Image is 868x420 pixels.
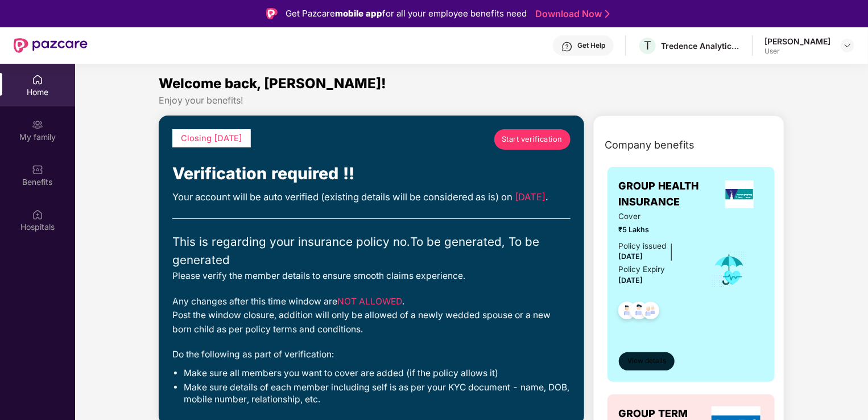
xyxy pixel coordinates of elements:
span: View details [627,356,666,367]
div: Any changes after this time window are . Post the window closure, addition will only be allowed o... [172,295,571,336]
div: Get Pazcare for all your employee benefits need [286,7,527,20]
span: Start verification [502,134,563,145]
span: [DATE] [619,276,643,285]
div: [PERSON_NAME] [764,36,830,47]
img: Stroke [605,8,610,20]
img: svg+xml;base64,PHN2ZyBpZD0iRHJvcGRvd24tMzJ4MzIiIHhtbG5zPSJodHRwOi8vd3d3LnczLm9yZy8yMDAwL3N2ZyIgd2... [843,41,852,50]
button: View details [619,352,675,370]
div: User [764,47,830,56]
span: ₹5 Lakhs [619,224,696,236]
img: svg+xml;base64,PHN2ZyBpZD0iQmVuZWZpdHMiIHhtbG5zPSJodHRwOi8vd3d3LnczLm9yZy8yMDAwL3N2ZyIgd2lkdGg9Ij... [32,164,43,175]
div: Please verify the member details to ensure smooth claims experience. [172,269,571,283]
span: GROUP HEALTH INSURANCE [619,178,716,211]
span: NOT ALLOWED [337,296,402,307]
div: This is regarding your insurance policy no. To be generated, To be generated [172,233,571,270]
span: Cover [619,211,696,223]
div: Do the following as part of verification: [172,348,571,361]
img: svg+xml;base64,PHN2ZyBpZD0iSGVscC0zMngzMiIgeG1sbnM9Imh0dHA6Ly93d3cudzMub3JnLzIwMDAvc3ZnIiB3aWR0aD... [561,41,573,52]
img: New Pazcare Logo [14,38,88,53]
img: insurerLogo [725,180,754,208]
span: T [644,39,651,52]
div: Verification required !! [172,161,571,187]
div: Enjoy your benefits! [159,94,784,106]
div: Policy issued [619,240,667,252]
img: svg+xml;base64,PHN2ZyB4bWxucz0iaHR0cDovL3d3dy53My5vcmcvMjAwMC9zdmciIHdpZHRoPSI0OC45NDMiIGhlaWdodD... [613,298,641,326]
div: Policy Expiry [619,263,666,275]
span: Welcome back, [PERSON_NAME]! [159,75,386,92]
img: svg+xml;base64,PHN2ZyB3aWR0aD0iMjAiIGhlaWdodD0iMjAiIHZpZXdCb3g9IjAgMCAyMCAyMCIgZmlsbD0ibm9uZSIgeG... [32,119,43,130]
img: svg+xml;base64,PHN2ZyBpZD0iSG9zcGl0YWxzIiB4bWxucz0iaHR0cDovL3d3dy53My5vcmcvMjAwMC9zdmciIHdpZHRoPS... [32,209,43,220]
span: Company benefits [605,137,695,153]
span: Closing [DATE] [181,133,242,143]
a: Download Now [535,8,606,20]
img: icon [711,251,748,289]
strong: mobile app [335,8,382,19]
li: Make sure details of each member including self is as per your KYC document - name, DOB, mobile n... [184,382,571,405]
img: Logo [266,8,278,19]
div: Tredence Analytics Solutions Private Limited [661,40,741,51]
div: Get Help [577,41,605,50]
img: svg+xml;base64,PHN2ZyBpZD0iSG9tZSIgeG1sbnM9Imh0dHA6Ly93d3cudzMub3JnLzIwMDAvc3ZnIiB3aWR0aD0iMjAiIG... [32,74,43,85]
li: Make sure all members you want to cover are added (if the policy allows it) [184,368,571,380]
div: Your account will be auto verified (existing details will be considered as is) on . [172,190,571,204]
span: [DATE] [515,191,545,203]
span: [DATE] [619,252,643,261]
img: svg+xml;base64,PHN2ZyB4bWxucz0iaHR0cDovL3d3dy53My5vcmcvMjAwMC9zdmciIHdpZHRoPSI0OC45NDMiIGhlaWdodD... [625,298,653,326]
img: svg+xml;base64,PHN2ZyB4bWxucz0iaHR0cDovL3d3dy53My5vcmcvMjAwMC9zdmciIHdpZHRoPSI0OC45NDMiIGhlaWdodD... [637,298,665,326]
a: Start verification [494,129,571,150]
